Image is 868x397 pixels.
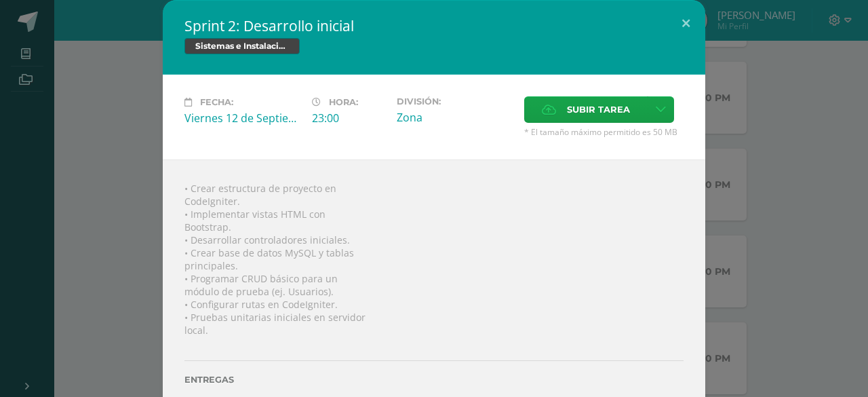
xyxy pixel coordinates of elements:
span: Sistemas e Instalación de Software [184,38,300,54]
label: División: [397,96,513,107]
div: Zona [397,110,513,125]
span: * El tamaño máximo permitido es 50 MB [524,126,684,138]
span: Subir tarea [567,97,630,122]
h2: Sprint 2: Desarrollo inicial [184,16,684,35]
label: Entregas [184,375,684,385]
div: Viernes 12 de Septiembre [184,111,301,126]
span: Fecha: [200,97,233,107]
div: 23:00 [312,111,386,126]
span: Hora: [329,97,358,107]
